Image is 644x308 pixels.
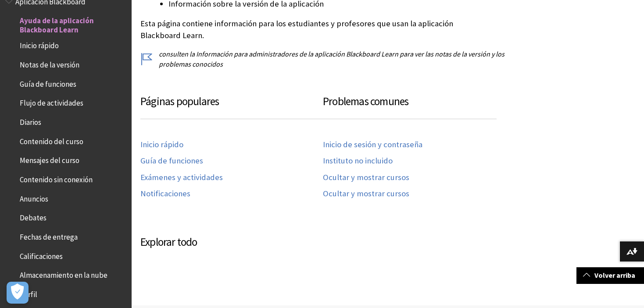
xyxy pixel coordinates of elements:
span: Fechas de entrega [20,230,78,241]
a: Ocultar y mostrar cursos [323,189,409,199]
span: Diarios [20,115,41,127]
span: Calificaciones [20,249,63,261]
h3: Problemas comunes [323,93,497,119]
span: Almacenamiento en la nube [20,268,107,280]
a: Ocultar y mostrar cursos [323,173,409,183]
span: Perfil [20,287,37,299]
span: Notas de la versión [20,57,79,69]
h3: Páginas populares [140,93,323,119]
span: Contenido sin conexión [20,172,93,184]
a: Exámenes y actividades [140,173,223,183]
span: Guía de funciones [20,77,76,89]
a: Volver arriba [576,267,644,283]
span: Flujo de actividades [20,96,83,108]
a: Guía de funciones [140,156,203,166]
p: Esta página contiene información para los estudiantes y profesores que usan la aplicación Blackbo... [140,18,505,41]
span: Anuncios [20,191,48,203]
p: consulten la Información para administradores de la aplicación Blackboard Learn para ver las nota... [140,49,505,69]
span: Ayuda de la aplicación Blackboard Learn [20,14,125,34]
span: Debates [20,211,47,223]
span: Contenido del curso [20,134,83,146]
h3: Explorar todo [140,234,505,251]
a: Inicio rápido [140,140,183,150]
button: Open Preferences [7,282,29,304]
a: Notificaciones [140,189,190,199]
a: Inicio de sesión y contraseña [323,140,422,150]
span: Mensajes del curso [20,153,79,165]
span: Inicio rápido [20,39,59,50]
a: Instituto no incluido [323,156,393,166]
